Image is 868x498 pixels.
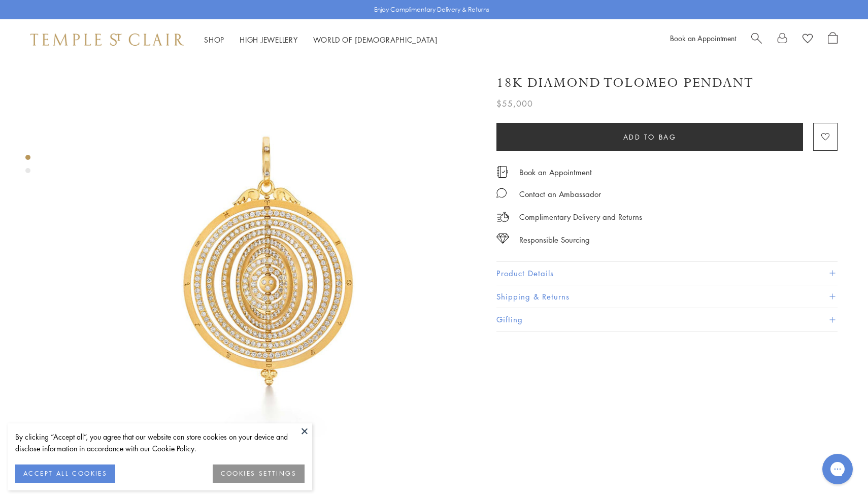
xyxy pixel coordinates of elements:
[803,32,813,47] a: View Wishlist
[496,308,838,331] button: Gifting
[204,35,224,45] a: ShopShop
[30,34,184,46] img: Temple St. Clair
[519,211,642,223] p: Complimentary Delivery and Returns
[374,5,489,15] p: Enjoy Complimentary Delivery & Returns
[240,35,298,45] a: High JewelleryHigh Jewellery
[496,188,507,198] img: MessageIcon-01_2.svg
[25,152,30,181] div: Product gallery navigation
[623,131,677,143] span: Add to bag
[204,34,438,46] nav: Main navigation
[51,60,472,481] img: 18K Diamond Tolomeo Pendant
[15,431,305,454] div: By clicking “Accept all”, you agree that our website can store cookies on your device and disclos...
[519,188,601,201] div: Contact an Ambassador
[817,450,858,488] iframe: Gorgias live chat messenger
[496,74,754,92] h1: 18K Diamond Tolomeo Pendant
[496,285,838,308] button: Shipping & Returns
[496,211,509,223] img: icon_delivery.svg
[15,464,115,483] button: ACCEPT ALL COOKIES
[519,167,592,178] a: Book an Appointment
[828,32,838,47] a: Open Shopping Bag
[496,262,838,285] button: Product Details
[496,234,509,244] img: icon_sourcing.svg
[751,32,762,47] a: Search
[496,97,533,110] span: $55,000
[519,234,590,246] div: Responsible Sourcing
[496,123,803,151] button: Add to bag
[670,33,736,43] a: Book an Appointment
[213,464,305,483] button: COOKIES SETTINGS
[496,166,509,178] img: icon_appointment.svg
[313,35,438,45] a: World of [DEMOGRAPHIC_DATA]World of [DEMOGRAPHIC_DATA]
